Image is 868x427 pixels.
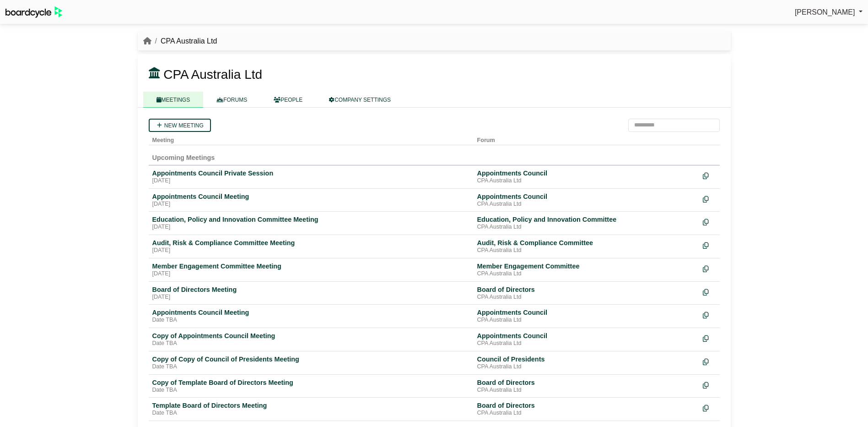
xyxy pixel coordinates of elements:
a: Copy of Appointments Council Meeting Date TBA [152,332,470,347]
li: CPA Australia Ltd [151,35,217,47]
div: Appointments Council [477,192,695,201]
span: CPA Australia Ltd [163,67,262,82]
a: Member Engagement Committee Meeting [DATE] [152,262,470,278]
a: Appointments Council Private Session [DATE] [152,169,470,185]
div: CPA Australia Ltd [477,363,695,371]
div: Audit, Risk & Compliance Committee [477,239,695,247]
div: CPA Australia Ltd [477,294,695,301]
a: Board of Directors CPA Australia Ltd [477,285,695,301]
div: CPA Australia Ltd [477,247,695,254]
span: [PERSON_NAME] [795,8,855,16]
div: Date TBA [152,410,470,417]
a: Template Board of Directors Meeting Date TBA [152,401,470,417]
div: CPA Australia Ltd [477,410,695,417]
div: Date TBA [152,363,470,371]
div: Copy of Copy of Council of Presidents Meeting [152,355,470,363]
a: Audit, Risk & Compliance Committee CPA Australia Ltd [477,239,695,254]
div: Audit, Risk & Compliance Committee Meeting [152,239,470,247]
div: CPA Australia Ltd [477,270,695,278]
div: Template Board of Directors Meeting [152,401,470,410]
div: Council of Presidents [477,355,695,363]
div: [DATE] [152,247,470,254]
a: Copy of Copy of Council of Presidents Meeting Date TBA [152,355,470,371]
div: Appointments Council Meeting [152,192,470,201]
div: Make a copy [703,262,716,274]
div: Make a copy [703,239,716,251]
div: Make a copy [703,169,716,181]
div: Date TBA [152,387,470,394]
div: Copy of Template Board of Directors Meeting [152,378,470,387]
div: Make a copy [703,378,716,391]
td: Upcoming Meetings [149,145,720,165]
a: Board of Directors CPA Australia Ltd [477,401,695,417]
div: Board of Directors Meeting [152,285,470,294]
div: Board of Directors [477,401,695,410]
div: Appointments Council [477,308,695,317]
div: Member Engagement Committee Meeting [152,262,470,270]
div: Date TBA [152,340,470,347]
th: Meeting [149,132,474,145]
a: Board of Directors Meeting [DATE] [152,285,470,301]
a: Audit, Risk & Compliance Committee Meeting [DATE] [152,239,470,254]
div: Appointments Council [477,169,695,177]
div: Education, Policy and Innovation Committee Meeting [152,215,470,224]
div: Appointments Council Meeting [152,308,470,317]
a: Education, Policy and Innovation Committee Meeting [DATE] [152,215,470,231]
div: [DATE] [152,294,470,301]
a: COMPANY SETTINGS [316,92,404,108]
a: PEOPLE [260,92,316,108]
div: Make a copy [703,401,716,414]
div: Board of Directors [477,378,695,387]
a: Appointments Council CPA Australia Ltd [477,192,695,208]
div: Make a copy [703,332,716,344]
div: CPA Australia Ltd [477,387,695,394]
div: Appointments Council [477,332,695,340]
div: Make a copy [703,355,716,367]
a: Appointments Council CPA Australia Ltd [477,169,695,185]
a: Appointments Council CPA Australia Ltd [477,308,695,324]
div: Education, Policy and Innovation Committee [477,215,695,224]
div: Copy of Appointments Council Meeting [152,332,470,340]
div: Appointments Council Private Session [152,169,470,177]
a: MEETINGS [143,92,204,108]
div: CPA Australia Ltd [477,201,695,208]
a: Appointments Council Meeting [DATE] [152,192,470,208]
div: Make a copy [703,285,716,298]
div: Make a copy [703,308,716,321]
div: Board of Directors [477,285,695,294]
div: [DATE] [152,270,470,278]
div: CPA Australia Ltd [477,224,695,231]
a: FORUMS [203,92,260,108]
div: [DATE] [152,224,470,231]
div: Make a copy [703,215,716,228]
div: Make a copy [703,192,716,205]
a: Education, Policy and Innovation Committee CPA Australia Ltd [477,215,695,231]
a: Board of Directors CPA Australia Ltd [477,378,695,394]
div: [DATE] [152,201,470,208]
div: Member Engagement Committee [477,262,695,270]
img: BoardcycleBlackGreen-aaafeed430059cb809a45853b8cf6d952af9d84e6e89e1f1685b34bfd5cb7d64.svg [5,6,62,18]
div: CPA Australia Ltd [477,177,695,185]
th: Forum [474,132,699,145]
a: Council of Presidents CPA Australia Ltd [477,355,695,371]
div: [DATE] [152,177,470,185]
a: Copy of Template Board of Directors Meeting Date TBA [152,378,470,394]
a: Appointments Council Meeting Date TBA [152,308,470,324]
div: CPA Australia Ltd [477,340,695,347]
nav: breadcrumb [143,35,217,47]
a: [PERSON_NAME] [795,6,863,18]
div: Date TBA [152,317,470,324]
div: CPA Australia Ltd [477,317,695,324]
a: Member Engagement Committee CPA Australia Ltd [477,262,695,278]
a: New meeting [149,119,211,132]
a: Appointments Council CPA Australia Ltd [477,332,695,347]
